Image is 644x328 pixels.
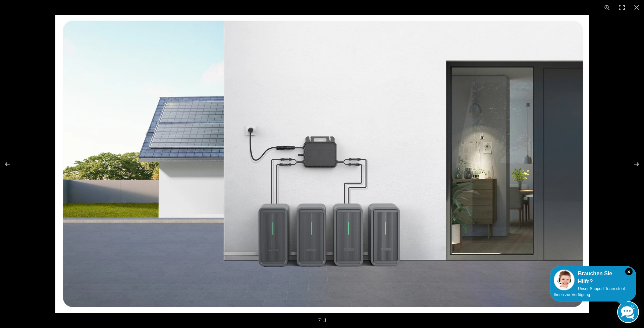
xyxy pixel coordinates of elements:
[252,313,392,327] div: 7-_1
[554,270,633,286] div: Brauchen Sie Hilfe?
[554,270,575,290] img: Customer service
[554,286,625,297] span: Unser Support-Team steht Ihnen zur Verfügung
[625,268,633,275] i: Schließen
[55,15,589,313] img: 7-_1.webp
